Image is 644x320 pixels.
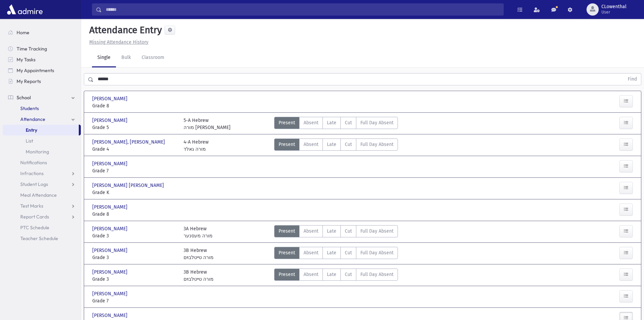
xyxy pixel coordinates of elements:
[92,189,177,196] span: Grade K
[92,312,129,319] span: [PERSON_NAME]
[274,269,398,283] div: AttTypes
[3,27,81,38] a: Home
[92,269,129,276] span: [PERSON_NAME]
[360,228,393,235] span: Full Day Absent
[20,235,58,241] span: Teacher Schedule
[26,127,37,133] span: Entry
[279,141,295,148] span: Present
[87,24,162,36] h5: Attendance Entry
[92,160,129,167] span: [PERSON_NAME]
[360,141,393,148] span: Full Day Absent
[279,228,295,235] span: Present
[20,203,43,209] span: Test Marks
[327,271,336,278] span: Late
[92,138,166,146] span: [PERSON_NAME], [PERSON_NAME]
[184,225,213,239] div: 3A Hebrew מורה מעסנער
[89,39,148,45] u: Missing Attendance History
[345,249,352,256] span: Cut
[274,117,398,131] div: AttTypes
[17,29,29,36] span: Home
[304,228,318,235] span: Absent
[3,114,81,125] a: Attendance
[20,181,48,187] span: Student Logs
[102,3,503,16] input: Search
[360,119,393,126] span: Full Day Absent
[92,225,129,232] span: [PERSON_NAME]
[20,170,44,176] span: Infractions
[3,222,81,233] a: PTC Schedule
[3,125,79,135] a: Entry
[3,211,81,222] a: Report Cards
[3,200,81,211] a: Test Marks
[3,157,81,168] a: Notifications
[3,168,81,179] a: Infractions
[3,92,81,103] a: School
[624,73,641,85] button: Find
[304,119,318,126] span: Absent
[327,249,336,256] span: Late
[345,119,352,126] span: Cut
[17,46,47,52] span: Time Tracking
[20,116,45,122] span: Attendance
[92,146,177,153] span: Grade 4
[92,247,129,254] span: [PERSON_NAME]
[92,167,177,174] span: Grade 7
[345,228,352,235] span: Cut
[279,271,295,278] span: Present
[17,94,31,101] span: School
[184,269,214,283] div: 3B Hebrew מורה טײטלבױם
[92,102,177,109] span: Grade 8
[184,247,214,261] div: 3B Hebrew מורה טײטלבױם
[92,211,177,218] span: Grade 8
[5,3,44,16] img: AdmirePro
[3,179,81,190] a: Student Logs
[360,249,393,256] span: Full Day Absent
[26,138,33,144] span: List
[20,159,47,166] span: Notifications
[3,233,81,244] a: Teacher Schedule
[20,105,39,111] span: Students
[274,138,398,153] div: AttTypes
[279,249,295,256] span: Present
[184,117,231,131] div: 5-A Hebrew מורה [PERSON_NAME]
[327,141,336,148] span: Late
[304,249,318,256] span: Absent
[92,95,129,102] span: [PERSON_NAME]
[92,48,116,67] a: Single
[274,247,398,261] div: AttTypes
[92,182,165,189] span: [PERSON_NAME] [PERSON_NAME]
[20,225,49,231] span: PTC Schedule
[20,214,49,220] span: Report Cards
[601,9,626,15] span: User
[17,78,41,84] span: My Reports
[87,39,148,45] a: Missing Attendance History
[116,48,136,67] a: Bulk
[279,119,295,126] span: Present
[345,141,352,148] span: Cut
[184,138,209,153] div: 4-A Hebrew מורה גאלד
[3,76,81,87] a: My Reports
[360,271,393,278] span: Full Day Absent
[136,48,170,67] a: Classroom
[20,192,57,198] span: Meal Attendance
[92,204,129,211] span: [PERSON_NAME]
[3,190,81,200] a: Meal Attendance
[327,228,336,235] span: Late
[92,124,177,131] span: Grade 5
[92,232,177,239] span: Grade 3
[3,146,81,157] a: Monitoring
[92,276,177,283] span: Grade 3
[3,54,81,65] a: My Tasks
[92,117,129,124] span: [PERSON_NAME]
[345,271,352,278] span: Cut
[17,67,54,73] span: My Appointments
[3,103,81,114] a: Students
[3,65,81,76] a: My Appointments
[3,135,81,146] a: List
[92,254,177,261] span: Grade 3
[3,43,81,54] a: Time Tracking
[304,141,318,148] span: Absent
[327,119,336,126] span: Late
[92,290,129,297] span: [PERSON_NAME]
[92,297,177,304] span: Grade 7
